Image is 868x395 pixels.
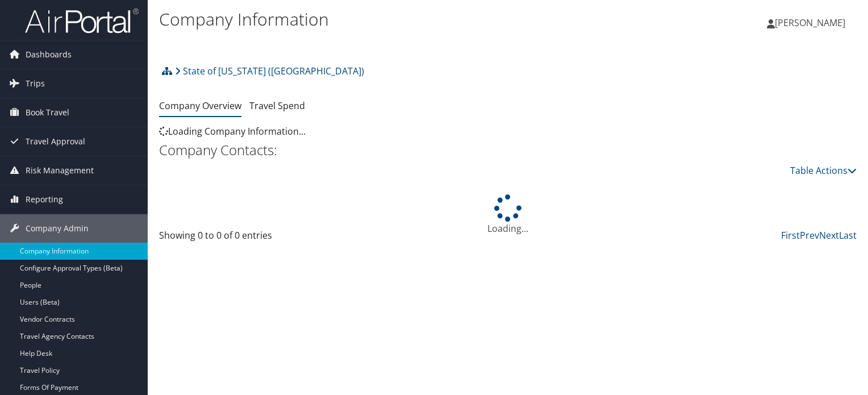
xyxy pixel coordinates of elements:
[26,40,72,69] span: Dashboards
[159,228,321,248] div: Showing 0 to 0 of 0 entries
[26,127,85,156] span: Travel Approval
[26,214,89,243] span: Company Admin
[790,164,857,177] a: Table Actions
[26,98,69,127] span: Book Travel
[781,229,800,242] a: First
[175,60,364,82] a: State of [US_STATE] ([GEOGRAPHIC_DATA])
[159,194,857,235] div: Loading...
[159,125,306,138] span: Loading Company Information...
[26,156,94,185] span: Risk Management
[26,69,45,98] span: Trips
[839,229,857,242] a: Last
[767,6,857,40] a: [PERSON_NAME]
[25,7,139,34] img: airportal-logo.png
[159,140,857,160] h2: Company Contacts:
[775,16,845,29] span: [PERSON_NAME]
[159,7,624,31] h1: Company Information
[26,185,63,214] span: Reporting
[249,99,305,112] a: Travel Spend
[800,229,819,242] a: Prev
[819,229,839,242] a: Next
[159,99,241,112] a: Company Overview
